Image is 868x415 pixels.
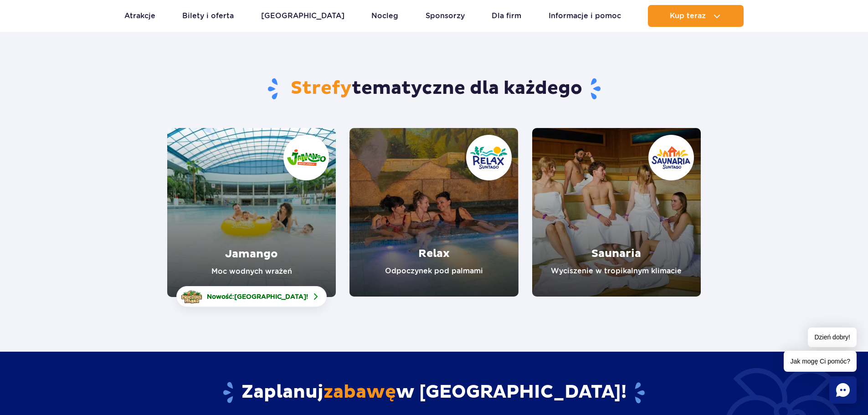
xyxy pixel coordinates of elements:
button: Kup teraz [648,5,744,27]
span: Strefy [291,77,352,100]
div: Chat [829,376,857,404]
a: Atrakcje [124,5,155,27]
a: Informacje i pomoc [549,5,621,27]
a: Relax [349,128,518,297]
a: Sponsorzy [426,5,465,27]
h2: Zaplanuj w [GEOGRAPHIC_DATA]! [167,381,701,405]
a: Jamango [167,128,336,297]
span: Dzień dobry! [808,328,857,347]
span: Kup teraz [670,12,706,20]
a: Nowość:[GEOGRAPHIC_DATA]! [176,286,327,307]
a: Saunaria [532,128,701,297]
a: Nocleg [371,5,398,27]
a: Bilety i oferta [182,5,234,27]
a: Dla firm [492,5,521,27]
span: [GEOGRAPHIC_DATA] [234,293,306,300]
a: [GEOGRAPHIC_DATA] [261,5,344,27]
h1: tematyczne dla każdego [167,77,701,101]
span: zabawę [324,381,396,404]
span: Jak mogę Ci pomóc? [784,351,857,372]
span: Nowość: ! [207,292,308,301]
